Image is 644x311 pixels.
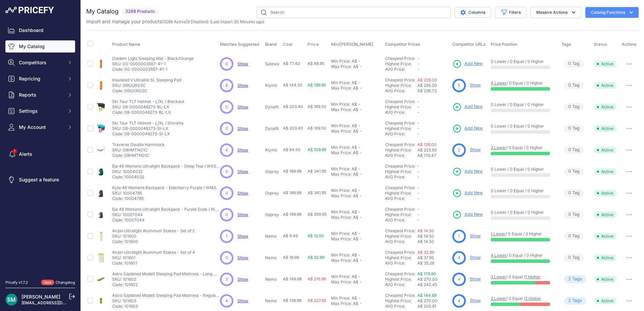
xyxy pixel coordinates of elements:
div: Max Price: [331,85,352,91]
a: 3288 Active [163,19,186,24]
a: 1 Higher [525,274,541,279]
button: Competitors [5,57,75,69]
span: - [417,110,419,115]
span: 0 [568,233,571,239]
a: Show [237,126,248,131]
a: Cheapest Price: [385,120,415,126]
div: AVG Price: [385,174,417,180]
div: A$ [352,80,357,85]
div: A$ [353,64,358,69]
span: - [417,61,419,66]
span: Active [594,211,617,218]
div: Highest Price: [385,147,417,153]
span: Add New [464,168,483,175]
div: A$ [352,102,357,107]
span: A$ 144.50 [283,82,302,88]
div: Min Price: [331,59,350,64]
span: - [417,126,419,131]
div: AVG Price: [385,88,417,94]
p: Diadem Light Sleeping Mat - Black/Orange [112,56,194,61]
div: Max Price: [331,215,352,220]
div: - [357,145,360,150]
p: Code: 00-0000003567-41-1 [112,67,194,72]
div: A$ [352,209,357,215]
span: A$ 203.40 [283,126,303,131]
div: - [358,172,362,177]
p: 0 Lower / 0 Equal / 0 Higher [491,210,555,215]
p: Code: 10007044 [112,217,220,223]
div: A$ [353,129,358,134]
span: Settings [19,108,63,114]
div: Max Price: [331,150,352,155]
span: 0 [225,61,228,67]
span: Show [237,255,248,260]
p: / 0 Equal / 0 Higher [491,145,555,150]
a: Cheapest Price: [385,250,415,255]
p: Airpin Ultralight Aluminum Stakes - Set of 2 [112,228,195,234]
span: Tags [561,42,571,47]
p: Kyte 48 Womens Backpack - Elderberry Purple / WM/L [112,185,217,191]
a: 1 Lower [491,231,506,236]
span: 0 [568,61,571,67]
span: Show [237,169,248,174]
span: Active [594,104,617,110]
nav: Sidebar [5,24,75,272]
a: A$ 179.90 [417,271,436,276]
a: Alerts [5,148,75,160]
div: - [357,102,360,107]
input: Search [257,7,451,18]
span: 0 [225,104,228,110]
a: Add New [452,210,483,219]
a: Show [237,234,248,239]
div: - [358,107,362,112]
div: Highest Price: [385,169,417,174]
span: Repricing [19,75,63,82]
span: 1 [226,233,227,239]
a: Show [470,233,481,238]
a: Cheapest Price: [385,271,415,276]
div: A$ [353,172,358,177]
div: Highest Price: [385,61,417,67]
p: SKU: 10004785 [112,191,217,196]
div: Max Price: [331,129,352,134]
button: Massive Actions [530,7,581,18]
span: 0 [568,211,571,218]
p: 0 Lower / 0 Equal / 0 Higher [491,102,555,107]
span: Add New [464,211,483,218]
p: Dynafit [265,104,281,110]
div: - [358,85,362,91]
div: - [357,209,360,215]
div: Max Price: [331,64,352,69]
span: A$ 84.50 [283,147,300,152]
div: Max Price: [331,193,352,199]
a: Add New [452,102,483,112]
a: Cheapest Price: [385,142,415,147]
span: A$ 223.93 [417,147,437,152]
span: A$ 341.95 [308,169,326,174]
span: Show [237,61,248,66]
span: - [417,169,419,174]
a: Show [237,191,248,196]
a: A$ 32.99 [417,250,434,255]
span: Tag [564,211,584,218]
button: Status [594,42,609,47]
span: (Last import 30 Minutes ago) [210,19,264,24]
span: Brand [265,42,277,47]
span: Tag [564,146,584,154]
div: A$ [352,188,357,193]
div: A$ [353,193,358,199]
p: Code: 09HMTN01C [112,153,165,158]
span: 3288 Products [121,8,159,15]
span: My Account [19,124,63,131]
div: A$ [353,107,358,112]
h2: My Catalog [86,7,119,16]
a: 2 Lower [491,145,506,150]
span: - [417,217,419,222]
span: Show [237,83,248,88]
a: 3 Lower [491,274,506,279]
a: Cheapest Price: [385,185,415,190]
span: Price [308,42,319,47]
p: Ski Tour TLT Helmet - L/XL / Blackout [112,99,184,104]
p: Traverse Double Hammock [112,142,165,147]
